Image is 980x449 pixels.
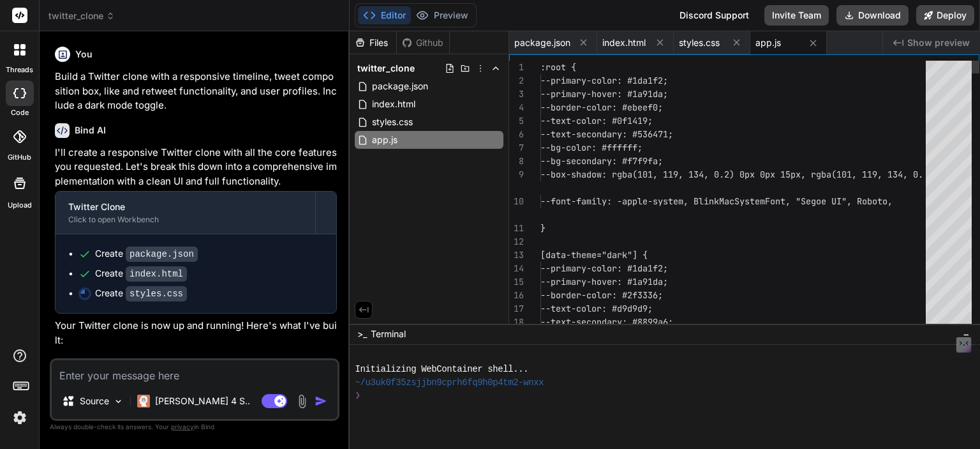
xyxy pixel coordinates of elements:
span: ❯ [355,389,360,402]
span: ~/u3uk0f35zsjjbn9cprh6fq9h0p4tm2-wnxx [355,376,544,389]
span: --border-color: #ebeef0; [540,102,663,113]
span: >_ [357,328,367,340]
label: Upload [8,200,32,211]
span: privacy [171,423,194,430]
span: app.js [755,36,781,49]
span: --bg-secondary: #f7f9fa; [540,155,663,167]
img: attachment [295,394,309,409]
img: settings [9,407,31,429]
code: styles.css [126,286,187,301]
span: − [963,328,970,340]
span: app.js [371,132,399,148]
code: index.html [126,266,187,282]
span: --text-color: #0f1419; [540,115,653,126]
span: --primary-color: #1da1f2; [540,75,668,86]
span: Terminal [371,328,406,340]
span: --primary-color: #1da1f2; [540,263,668,274]
code: package.json [126,247,198,262]
span: --bg-color: #ffffff; [540,142,642,153]
div: 13 [509,248,524,262]
button: Deploy [916,5,974,26]
label: GitHub [8,152,31,163]
p: Build a Twitter clone with a responsive timeline, tweet composition box, like and retweet functio... [55,70,337,113]
span: styles.css [371,114,414,130]
span: package.json [371,79,429,94]
div: 1 [509,61,524,74]
span: --font-family: -apple-system, BlinkMacSystemFont [540,195,785,207]
button: Twitter CloneClick to open Workbench [56,192,315,234]
div: 2 [509,74,524,88]
h6: Bind AI [75,124,106,137]
span: --primary-hover: #1a91da; [540,276,668,287]
button: Preview [411,6,473,24]
h6: You [75,48,93,61]
img: Pick Models [113,396,124,407]
p: [PERSON_NAME] 4 S.. [155,395,250,407]
div: Create [95,247,198,261]
span: --text-secondary: #536471; [540,128,673,140]
button: Download [836,5,909,26]
img: Claude 4 Sonnet [137,395,150,407]
span: [data-theme="dark"] { [540,249,648,261]
div: Click to open Workbench [68,215,302,225]
p: I'll create a responsive Twitter clone with all the core features you requested. Let's break this... [55,146,337,189]
span: package.json [514,36,570,49]
span: --box-shadow: rgba(101, 119, 134, 0.2) 0px 0px 1 [540,169,785,180]
span: 5px, rgba(101, 119, 134, 0. [785,169,923,180]
label: threads [6,65,33,75]
span: Initializing WebContainer shell... [355,363,528,376]
span: twitter_clone [357,62,415,75]
div: 16 [509,289,524,302]
div: Files [350,36,396,49]
div: 4 [509,101,524,114]
div: Github [397,36,449,49]
div: Create [95,287,187,300]
div: 9 [509,168,524,181]
button: Invite Team [764,5,829,26]
div: 8 [509,155,524,168]
label: code [11,107,29,118]
p: Your Twitter clone is now up and running! Here's what I've built: [55,319,337,347]
div: 5 [509,114,524,128]
span: index.html [602,36,646,49]
div: 15 [509,275,524,289]
span: } [540,222,546,234]
button: Editor [358,6,411,24]
div: 3 [509,88,524,101]
div: Discord Support [672,5,757,26]
div: 12 [509,235,524,248]
div: 10 [509,195,524,208]
span: --text-color: #d9d9d9; [540,303,653,314]
p: Source [80,395,109,407]
span: --text-secondary: #8899a6; [540,316,673,328]
div: 14 [509,262,524,275]
div: Twitter Clone [68,201,302,213]
span: --border-color: #2f3336; [540,289,663,301]
p: Always double-check its answers. Your in Bind [50,421,339,433]
span: :root { [540,61,576,73]
div: Create [95,267,187,280]
h3: Features [55,358,337,372]
div: 7 [509,141,524,155]
span: --primary-hover: #1a91da; [540,88,668,100]
span: index.html [371,96,417,112]
img: icon [315,395,327,407]
div: 6 [509,128,524,141]
span: twitter_clone [48,10,115,22]
div: 18 [509,316,524,329]
div: 11 [509,222,524,235]
span: , "Segoe UI", Roboto, [785,195,893,207]
div: 17 [509,302,524,316]
span: Show preview [907,36,970,49]
span: styles.css [679,36,720,49]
